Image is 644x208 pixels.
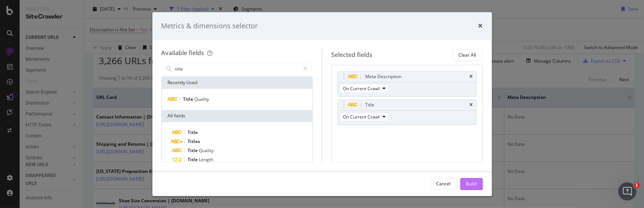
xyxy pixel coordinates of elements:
[343,85,380,92] span: On Current Crawl
[161,21,258,31] div: Metrics & dimensions selector
[338,100,476,125] div: TitletimesOn Current Crawl
[365,73,401,81] div: Meta Description
[188,148,199,154] span: Title
[338,71,476,97] div: Meta DescriptiontimesOn Current Crawl
[618,182,636,200] iframe: Intercom live chat
[152,12,492,196] div: modal
[175,63,300,75] input: Search by field name
[459,52,476,58] div: Clear All
[188,139,200,145] span: Titles
[470,103,473,108] div: times
[162,77,313,89] div: Recently Used
[188,157,199,163] span: Title
[199,148,214,154] span: Quality
[199,157,214,163] span: Length
[161,49,204,57] div: Available fields
[460,178,483,190] button: Build
[466,180,477,187] div: Build
[470,75,473,79] div: times
[430,178,457,190] button: Cancel
[343,114,380,120] span: On Current Crawl
[437,180,451,187] div: Cancel
[188,129,198,136] span: Title
[634,182,640,188] span: 1
[340,112,389,122] button: On Current Crawl
[183,96,195,103] span: Title
[162,110,313,122] div: All fields
[452,49,483,61] button: Clear All
[365,102,374,109] div: Title
[340,84,389,93] button: On Current Crawl
[331,51,372,59] div: Selected fields
[195,96,209,103] span: Quality
[478,21,483,31] div: times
